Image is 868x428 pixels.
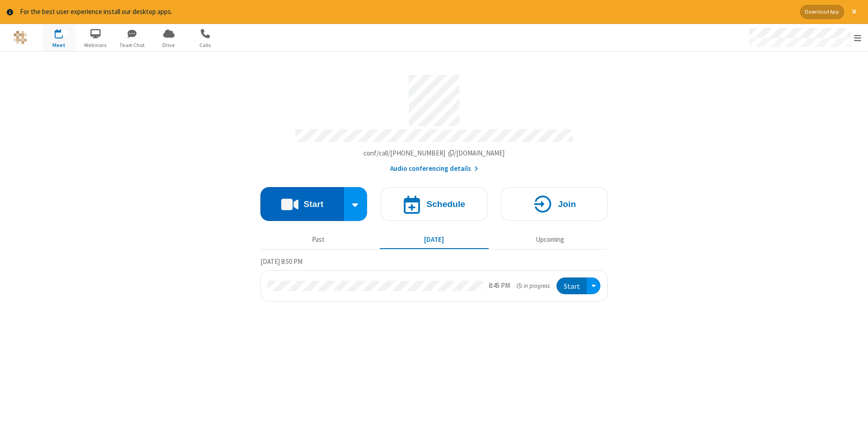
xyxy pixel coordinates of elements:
[489,281,510,291] div: 8:45 PM
[260,187,344,221] button: Start
[303,200,323,208] h4: Start
[501,187,608,221] button: Join
[189,41,222,49] span: Calls
[260,68,608,174] section: Account details
[264,231,373,249] button: Past
[344,187,368,221] div: Start conference options
[587,277,600,294] div: Open menu
[14,31,27,44] img: QA Selenium DO NOT DELETE OR CHANGE
[3,24,37,51] button: Logo
[847,5,861,19] button: Close alert
[741,24,868,51] div: Open menu
[380,231,489,249] button: [DATE]
[381,187,487,221] button: Schedule
[426,200,465,208] h4: Schedule
[115,41,149,49] span: Team Chat
[260,256,608,301] section: Today's Meetings
[517,282,550,290] em: in progress
[495,231,604,249] button: Upcoming
[61,29,67,36] div: 1
[42,41,76,49] span: Meet
[800,5,844,19] button: Download App
[363,149,505,157] span: Copy my meeting room link
[260,257,302,266] span: [DATE] 8:50 PM
[363,148,505,159] button: Copy my meeting room linkCopy my meeting room link
[557,277,587,294] button: Start
[152,41,186,49] span: Drive
[390,164,478,174] button: Audio conferencing details
[558,200,576,208] h4: Join
[20,7,793,17] div: For the best user experience install our desktop apps.
[79,41,113,49] span: Webinars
